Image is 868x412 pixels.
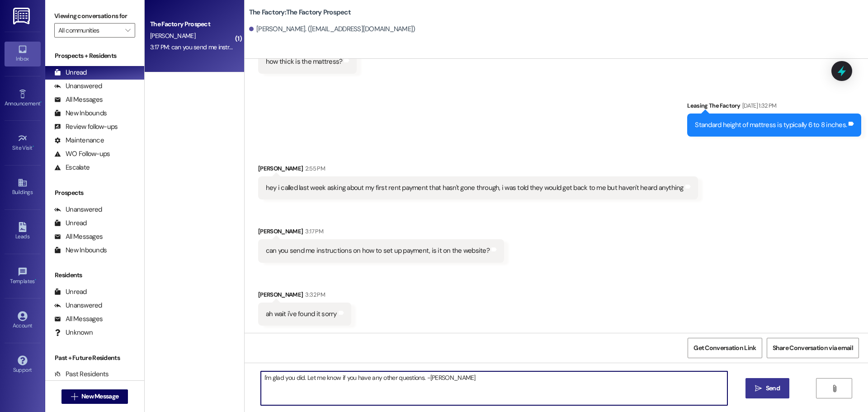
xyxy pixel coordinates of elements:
div: Unanswered [54,81,102,91]
div: Unread [54,218,87,228]
i:  [831,385,838,392]
span: Send [766,384,780,393]
div: All Messages [54,314,103,324]
div: 3:32 PM [303,290,325,299]
div: The Factory Prospect [150,19,234,29]
span: Share Conversation via email [773,343,853,353]
div: All Messages [54,95,103,104]
span: • [33,143,34,150]
div: Past + Future Residents [45,353,144,363]
div: [PERSON_NAME] [258,164,698,176]
div: 3:17 PM: can you send me instructions on how to set up payment, is it on the website? [150,43,374,51]
div: 2:55 PM [303,164,325,173]
i:  [755,385,762,392]
div: [DATE] 1:32 PM [740,101,777,110]
div: Review follow-ups [54,122,118,132]
span: New Message [81,392,118,401]
div: [PERSON_NAME] [258,290,351,303]
a: Leads [5,219,41,244]
div: New Inbounds [54,246,107,255]
div: ah wait i've found it sorry [266,309,337,319]
label: Viewing conversations for [54,9,135,23]
span: Get Conversation Link [693,343,756,353]
div: Maintenance [54,136,104,145]
div: Unread [54,287,87,297]
div: hey i called last week asking about my first rent payment that hasn't gone through, i was told th... [266,183,684,193]
a: Inbox [5,42,41,66]
div: All Messages [54,232,103,242]
div: Prospects [45,188,144,198]
a: Account [5,308,41,333]
button: Get Conversation Link [688,338,762,358]
b: The Factory: The Factory Prospect [249,8,351,17]
div: Standard height of mattress is typically 6 to 8 inches. [695,120,847,130]
div: can you send me instructions on how to set up payment, is it on the website? [266,246,490,256]
a: Site Visit • [5,131,41,155]
input: All communities [58,23,121,38]
i:  [71,393,78,400]
button: New Message [61,389,128,404]
div: Unread [54,68,87,77]
a: Support [5,353,41,377]
div: New Inbounds [54,109,107,118]
div: Prospects + Residents [45,51,144,61]
button: Share Conversation via email [767,338,859,358]
div: Unanswered [54,301,102,310]
div: [PERSON_NAME] [258,227,504,239]
div: 3:17 PM [303,227,323,236]
div: Past Residents [54,369,109,379]
span: • [35,277,36,283]
button: Send [745,378,789,398]
div: Residents [45,270,144,280]
div: how thick is the mattress? [266,57,343,66]
div: Leasing The Factory [687,101,861,114]
i:  [125,27,130,34]
div: WO Follow-ups [54,149,110,159]
div: Unknown [54,328,93,337]
img: ResiDesk Logo [13,8,32,24]
textarea: I'm glad you did. Let me know if you have any other questions. -[PERSON_NAME] [261,371,727,405]
div: Unanswered [54,205,102,214]
a: Templates • [5,264,41,289]
div: [PERSON_NAME]. ([EMAIL_ADDRESS][DOMAIN_NAME]) [249,24,415,34]
div: Escalate [54,163,90,172]
a: Buildings [5,175,41,199]
span: [PERSON_NAME] [150,32,195,40]
span: • [40,99,42,105]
